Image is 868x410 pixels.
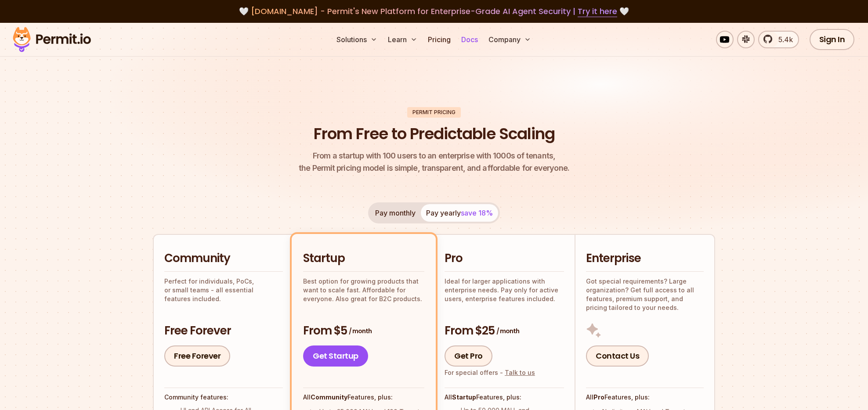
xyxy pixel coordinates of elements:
a: 5.4k [758,31,799,48]
div: For special offers - [445,368,535,377]
p: Ideal for larger applications with enterprise needs. Pay only for active users, enterprise featur... [445,277,564,303]
a: Pricing [424,31,454,48]
p: Best option for growing products that want to scale fast. Affordable for everyone. Also great for... [303,277,424,303]
h2: Community [164,251,283,266]
strong: Startup [452,393,476,401]
h1: From Free to Predictable Scaling [314,123,555,145]
h3: From $5 [303,323,424,339]
p: the Permit pricing model is simple, transparent, and affordable for everyone. [299,150,569,174]
a: Docs [458,31,481,48]
strong: Pro [593,393,604,401]
button: Pay monthly [370,204,421,222]
button: Learn [384,31,421,48]
a: Get Pro [445,345,492,367]
img: Permit logo [9,25,95,54]
span: / month [496,327,519,335]
h4: All Features, plus: [586,393,704,402]
button: Solutions [333,31,381,48]
a: Contact Us [586,345,649,367]
p: Perfect for individuals, PoCs, or small teams - all essential features included. [164,277,283,303]
h3: From $25 [445,323,564,339]
h3: Free Forever [164,323,283,339]
button: Company [485,31,535,48]
a: Talk to us [505,369,535,376]
a: Free Forever [164,345,230,367]
a: Sign In [810,29,855,50]
a: Get Startup [303,345,368,367]
h4: All Features, plus: [303,393,424,402]
span: [DOMAIN_NAME] - Permit's New Platform for Enterprise-Grade AI Agent Security | [251,6,617,17]
h4: All Features, plus: [445,393,564,402]
span: 5.4k [773,34,793,45]
span: From a startup with 100 users to an enterprise with 1000s of tenants, [299,150,569,162]
div: Permit Pricing [407,107,461,118]
a: Try it here [578,6,617,17]
p: Got special requirements? Large organization? Get full access to all features, premium support, a... [586,277,704,312]
h4: Community features: [164,393,283,402]
h2: Enterprise [586,251,704,266]
h2: Startup [303,251,424,266]
div: 🤍 🤍 [21,5,847,18]
h2: Pro [445,251,564,266]
span: / month [349,327,372,335]
strong: Community [311,393,347,401]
